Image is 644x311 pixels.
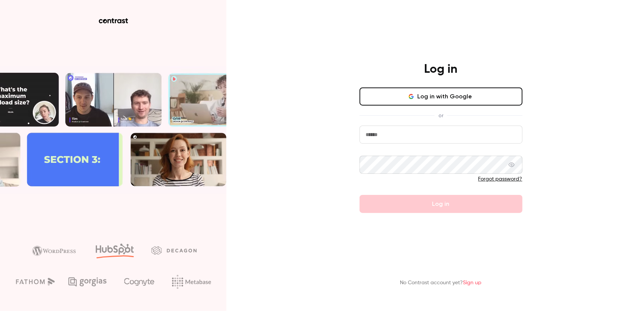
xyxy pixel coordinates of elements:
span: or [435,112,447,119]
a: Sign up [463,280,482,285]
button: Log in with Google [360,87,523,106]
h4: Log in [424,62,458,77]
p: No Contrast account yet? [400,279,482,287]
a: Forgot password? [478,176,523,182]
img: decagon [151,246,197,254]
